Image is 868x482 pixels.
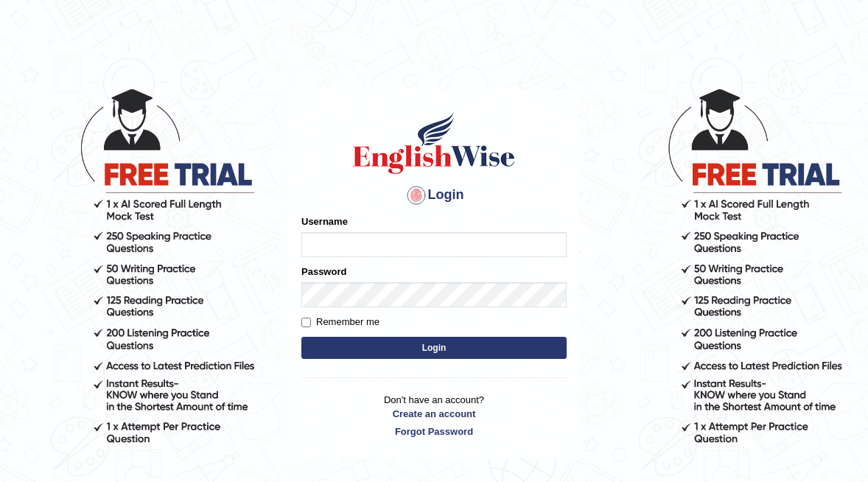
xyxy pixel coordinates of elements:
a: Forgot Password [301,425,567,439]
label: Username [301,214,348,228]
a: Create an account [301,407,567,421]
h4: Login [301,184,567,207]
input: Remember me [301,318,311,327]
img: Logo of English Wise sign in for intelligent practice with AI [350,110,518,176]
button: Login [301,337,567,359]
label: Remember me [301,315,379,329]
p: Don't have an account? [301,393,567,439]
label: Password [301,265,346,279]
